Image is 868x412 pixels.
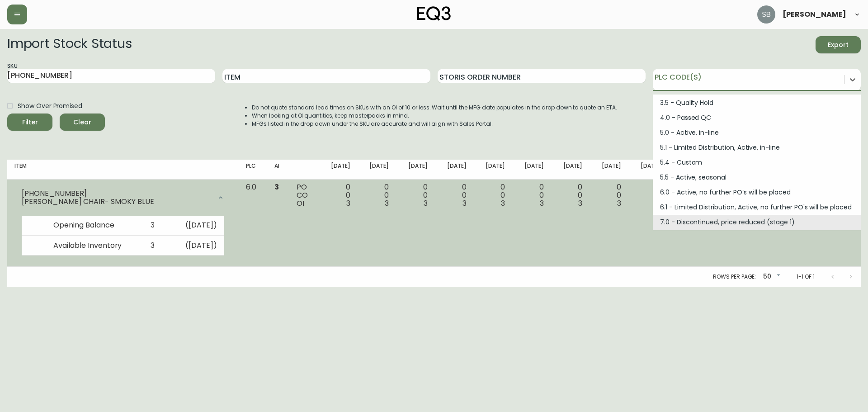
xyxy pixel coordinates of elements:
[628,160,667,180] th: [DATE]
[797,273,815,281] p: 1-1 of 1
[653,200,861,215] div: 6.1 - Limited Distribution, Active, no further PO's will be placed
[653,155,861,170] div: 5.4 - Custom
[46,236,137,256] td: Available Inventory
[597,183,621,208] div: 0 0
[274,182,279,192] span: 3
[783,11,846,18] span: [PERSON_NAME]
[239,180,267,267] td: 6.0
[653,110,861,125] div: 4.0 - Passed QC
[435,160,474,180] th: [DATE]
[501,198,505,208] span: 3
[162,236,224,256] td: ( [DATE] )
[267,160,289,180] th: AI
[551,160,590,180] th: [DATE]
[653,170,861,185] div: 5.5 - Active, seasonal
[424,198,428,208] span: 3
[473,160,512,180] th: [DATE]
[816,36,861,53] button: Export
[326,183,350,208] div: 0 0
[22,189,212,198] div: [PHONE_NUMBER]
[22,117,38,128] div: Filter
[46,216,137,236] td: Opening Balance
[442,183,467,208] div: 0 0
[512,160,551,180] th: [DATE]
[653,140,861,155] div: 5.1 - Limited Distribution, Active, in-line
[590,160,628,180] th: [DATE]
[18,101,82,111] span: Show Over Promised
[653,95,861,110] div: 3.5 - Quality Hold
[759,270,782,284] div: 50
[319,160,358,180] th: [DATE]
[137,236,162,256] td: 3
[297,183,311,208] div: PO CO
[653,125,861,140] div: 5.0 - Active, in-line
[7,114,52,131] button: Filter
[653,215,861,230] div: 7.0 - Discontinued, price reduced (stage 1)
[60,114,105,131] button: Clear
[7,160,239,180] th: Item
[385,198,389,208] span: 3
[14,183,231,212] div: [PHONE_NUMBER][PERSON_NAME] CHAIR- SMOKY BLUE
[239,160,267,180] th: PLC
[22,198,212,206] div: [PERSON_NAME] CHAIR- SMOKY BLUE
[519,183,544,208] div: 0 0
[757,5,775,24] img: 9d441cf7d49ccab74e0d560c7564bcc8
[137,216,162,236] td: 3
[653,230,861,245] div: 8.0 - Discontinued, price reduced (stage 2)
[558,183,583,208] div: 0 0
[578,198,582,208] span: 3
[297,198,304,208] span: OI
[7,36,132,53] h2: Import Stock Status
[617,198,621,208] span: 3
[636,183,660,208] div: 0 0
[252,104,617,112] li: Do not quote standard lead times on SKUs with an OI of 10 or less. Wait until the MFG date popula...
[67,117,98,128] span: Clear
[417,6,451,21] img: logo
[403,183,428,208] div: 0 0
[540,198,544,208] span: 3
[365,183,389,208] div: 0 0
[713,273,756,281] p: Rows per page:
[462,198,467,208] span: 3
[653,185,861,200] div: 6.0 - Active, no further PO’s will be placed
[252,112,617,120] li: When looking at OI quantities, keep masterpacks in mind.
[346,198,350,208] span: 3
[823,39,854,51] span: Export
[396,160,435,180] th: [DATE]
[481,183,505,208] div: 0 0
[162,216,224,236] td: ( [DATE] )
[252,120,617,128] li: MFGs listed in the drop down under the SKU are accurate and will align with Sales Portal.
[358,160,396,180] th: [DATE]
